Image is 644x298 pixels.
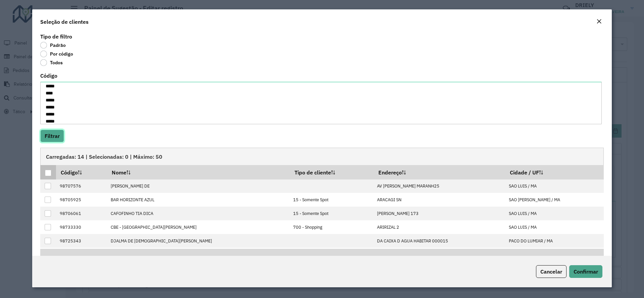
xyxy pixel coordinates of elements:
td: ARIRIZAL 2 [374,220,505,234]
th: Endereço [374,165,505,179]
td: SAO LUIS / MA [505,248,603,262]
button: 2 [322,252,335,265]
td: ARACAGI SN [374,193,505,207]
th: Código [56,165,107,179]
td: DA CAIXA D AGUA HABITAR 000015 [374,234,505,248]
td: [PERSON_NAME] DE [107,179,290,193]
td: 98732272 [56,248,107,262]
td: CAFOFINHO TIA DICA [107,207,290,220]
th: Cidade / UF [505,165,603,179]
th: Tipo de cliente [290,165,374,179]
td: CBE - [GEOGRAPHIC_DATA][PERSON_NAME] [107,220,290,234]
td: [PERSON_NAME] 173 [374,207,505,220]
button: Cancelar [536,265,567,278]
td: 98707576 [56,179,107,193]
button: Next Page [335,252,347,265]
td: 98706061 [56,207,107,220]
span: Cancelar [540,268,562,275]
td: BAR HORIZONTE AZUL [107,193,290,207]
button: Close [594,17,604,26]
button: 1 [309,252,322,265]
td: 15 - Somente Spot [290,193,374,207]
td: FERREIRO GRILL [107,248,290,262]
em: Fechar [596,19,602,24]
td: 700 - Shopping [290,220,374,234]
td: SAO LUIS / MA [505,179,603,193]
td: PROFESSOR [PERSON_NAME] 144 [374,248,505,262]
button: Last Page [347,252,360,265]
div: Carregadas: 14 | Selecionadas: 0 | Máximo: 50 [40,148,604,165]
th: Nome [107,165,290,179]
td: PACO DO LUMIAR / MA [505,234,603,248]
label: Tipo de filtro [40,32,72,41]
label: Por código [40,51,73,57]
td: SAO LUIS / MA [505,220,603,234]
button: Confirmar [569,265,602,278]
td: 15 - Somente Spot [290,207,374,220]
td: AV [PERSON_NAME] MARANH25 [374,179,505,193]
label: Padrão [40,42,66,49]
td: 98725343 [56,234,107,248]
span: Confirmar [574,268,598,275]
td: 98705925 [56,193,107,207]
button: Filtrar [40,130,64,142]
td: DJALMA DE [DEMOGRAPHIC_DATA][PERSON_NAME] [107,234,290,248]
td: SAO LUIS / MA [505,207,603,220]
td: 700 - Shopping [290,248,374,262]
td: 98733330 [56,220,107,234]
label: Todos [40,59,63,66]
td: SAO [PERSON_NAME] / MA [505,193,603,207]
h4: Seleção de clientes [40,18,89,26]
label: Código [40,72,57,80]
